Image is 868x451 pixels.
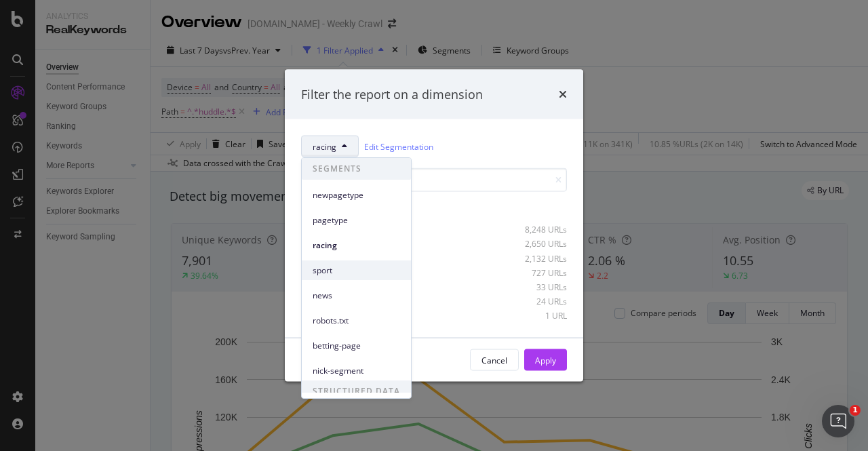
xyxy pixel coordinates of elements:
[301,85,483,103] div: Filter the report on a dimension
[313,340,400,352] span: betting-page
[850,405,861,416] span: 1
[500,238,567,250] div: 2,650 URLs
[500,281,567,292] div: 33 URLs
[313,290,400,302] span: news
[313,315,400,327] span: robots.txt
[313,365,400,377] span: nick-segment
[559,85,567,103] div: times
[285,69,583,382] div: modal
[500,310,567,321] div: 1 URL
[500,224,567,235] div: 8,248 URLs
[535,354,556,366] div: Apply
[481,354,507,366] div: Cancel
[302,158,411,180] span: SEGMENTS
[313,239,400,252] span: racing
[500,252,567,264] div: 2,132 URLs
[313,214,400,227] span: pagetype
[301,168,567,192] input: Search
[301,136,359,157] button: racing
[313,189,400,201] span: newpagetype
[500,296,567,307] div: 24 URLs
[364,139,433,153] a: Edit Segmentation
[500,267,567,278] div: 727 URLs
[313,140,336,152] span: racing
[302,380,411,402] span: STRUCTURED DATA
[524,349,567,371] button: Apply
[301,203,567,214] div: Select all data available
[822,405,854,437] iframe: Intercom live chat
[470,349,519,371] button: Cancel
[313,264,400,277] span: sport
